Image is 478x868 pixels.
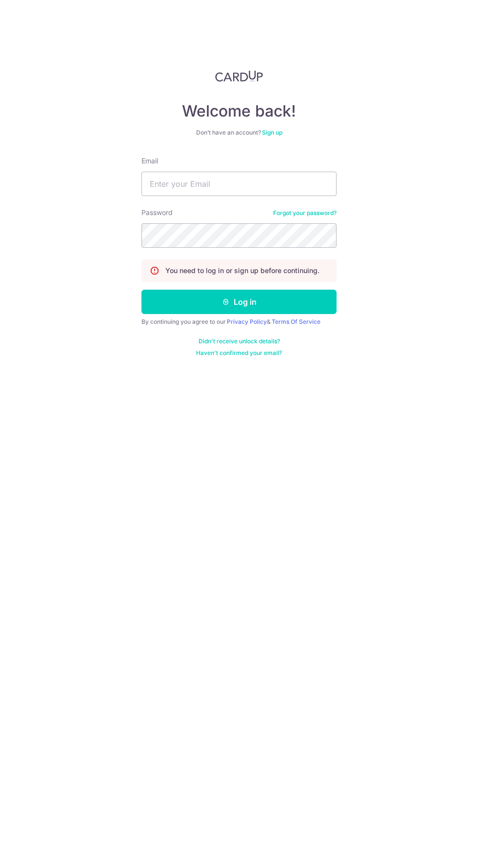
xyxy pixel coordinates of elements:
[141,208,173,217] label: Password
[141,156,158,166] label: Email
[141,129,337,137] div: Don’t have an account?
[199,337,280,345] a: Didn't receive unlock details?
[273,209,337,217] a: Forgot your password?
[272,318,320,325] a: Terms Of Service
[227,318,267,325] a: Privacy Policy
[262,129,282,136] a: Sign up
[196,349,282,357] a: Haven't confirmed your email?
[215,70,263,82] img: CardUp Logo
[141,290,337,314] button: Log in
[141,318,337,326] div: By continuing you agree to our &
[165,266,319,276] p: You need to log in or sign up before continuing.
[141,101,337,121] h4: Welcome back!
[141,172,337,196] input: Enter your Email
